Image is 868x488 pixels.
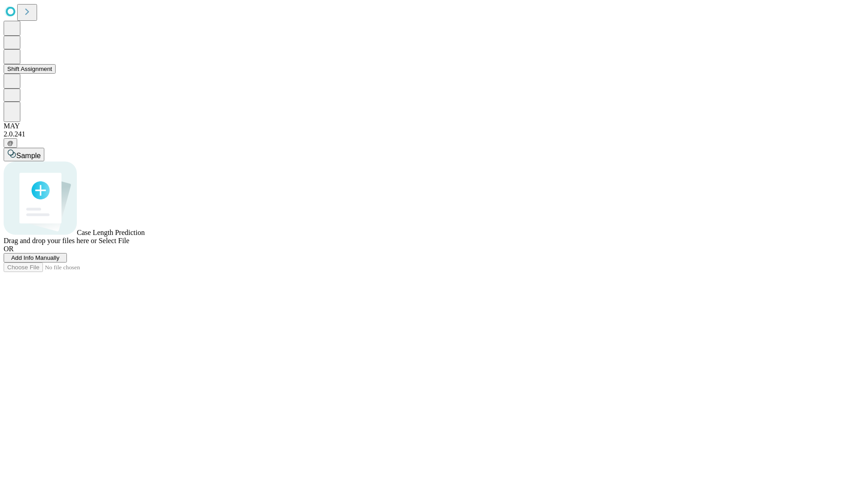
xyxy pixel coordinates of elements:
[7,140,14,146] span: @
[4,64,56,74] button: Shift Assignment
[4,253,67,263] button: Add Info Manually
[16,152,41,160] span: Sample
[4,148,44,161] button: Sample
[4,237,97,244] span: Drag and drop your files here or
[4,122,864,130] div: MAY
[11,254,60,261] span: Add Info Manually
[4,245,14,253] span: OR
[4,130,864,138] div: 2.0.241
[77,229,145,236] span: Case Length Prediction
[4,138,17,148] button: @
[99,237,129,244] span: Select File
